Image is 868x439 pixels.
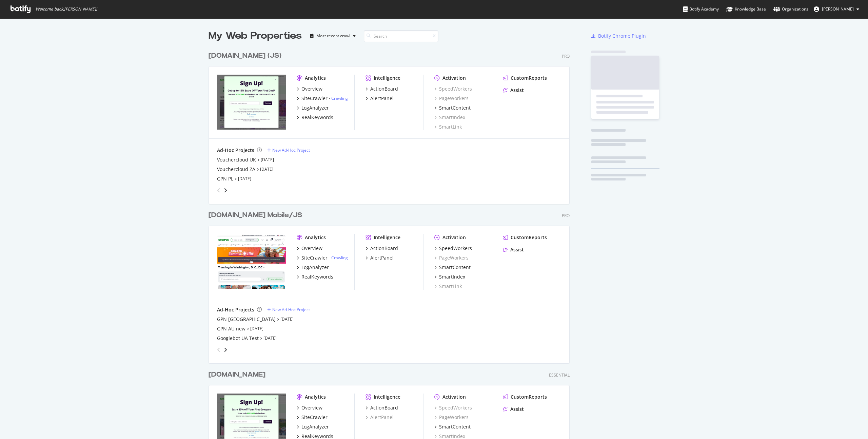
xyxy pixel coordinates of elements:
div: Knowledge Base [726,6,766,13]
a: [DOMAIN_NAME] (JS) [209,51,284,61]
a: PageWorkers [434,414,469,421]
div: LogAnalyzer [301,423,329,430]
div: Intelligence [374,234,400,241]
div: Essential [549,372,570,378]
div: RealKeywords [301,273,333,280]
a: SpeedWorkers [434,85,472,92]
div: SiteCrawler [301,414,328,421]
a: SmartLink [434,283,462,290]
div: RealKeywords [301,114,333,121]
div: New Ad-Hoc Project [272,307,310,312]
div: Intelligence [374,394,400,400]
div: AlertPanel [370,254,394,261]
a: Crawling [331,255,348,261]
a: Crawling [331,95,348,101]
div: SmartContent [439,423,471,430]
div: Analytics [305,75,326,81]
div: Most recent crawl [316,34,350,38]
a: SiteCrawler [297,414,328,421]
div: angle-right [223,346,228,353]
a: [DATE] [250,326,263,331]
div: Activation [442,234,466,241]
a: GPN [GEOGRAPHIC_DATA] [217,316,276,323]
a: Botify Chrome Plugin [591,33,646,39]
a: Vouchercloud UK [217,156,256,163]
div: PageWorkers [434,254,469,261]
a: RealKeywords [297,114,333,121]
a: [DOMAIN_NAME] Mobile/JS [209,210,305,220]
div: SpeedWorkers [439,245,472,252]
div: Assist [510,246,524,253]
div: [DOMAIN_NAME] [209,370,265,380]
div: SmartIndex [439,273,465,280]
div: ActionBoard [370,245,398,252]
input: Search [364,30,438,42]
div: SiteCrawler [301,95,328,102]
a: PageWorkers [434,95,469,102]
div: SmartContent [439,264,471,271]
a: Overview [297,85,322,92]
div: Activation [442,394,466,400]
div: angle-left [214,185,223,196]
div: CustomReports [511,234,547,241]
a: [DATE] [261,157,274,163]
div: Pro [562,53,570,59]
a: SmartIndex [434,114,465,121]
div: CustomReports [511,75,547,81]
a: RealKeywords [297,273,333,280]
div: Overview [301,85,322,92]
a: LogAnalyzer [297,264,329,271]
a: Overview [297,404,322,411]
a: [DOMAIN_NAME] [209,370,268,380]
a: SmartContent [434,264,471,271]
a: SpeedWorkers [434,245,472,252]
div: My Web Properties [209,29,302,43]
a: Overview [297,245,322,252]
div: Activation [442,75,466,81]
a: SmartContent [434,423,471,430]
div: angle-right [223,187,228,194]
a: CustomReports [503,394,547,400]
a: [DATE] [280,316,294,322]
div: LogAnalyzer [301,264,329,271]
span: Juraj Mitosinka [822,6,854,12]
div: Intelligence [374,75,400,81]
div: Googlebot UA Test [217,335,259,342]
div: Ad-Hoc Projects [217,147,254,154]
div: Botify Academy [683,6,719,13]
div: angle-left [214,344,223,355]
div: Vouchercloud ZA [217,166,255,173]
a: SiteCrawler- Crawling [297,95,348,102]
div: Analytics [305,234,326,241]
a: CustomReports [503,75,547,81]
div: SmartContent [439,104,471,111]
div: Overview [301,245,322,252]
div: ActionBoard [370,404,398,411]
a: SmartLink [434,123,462,130]
a: AlertPanel [366,95,394,102]
div: Assist [510,406,524,413]
a: GPN PL [217,175,233,182]
div: CustomReports [511,394,547,400]
a: New Ad-Hoc Project [267,147,310,153]
div: Analytics [305,394,326,400]
div: - [329,95,348,101]
div: Overview [301,404,322,411]
a: [DATE] [260,166,273,172]
div: Assist [510,87,524,94]
button: Most recent crawl [307,31,358,41]
a: AlertPanel [366,254,394,261]
a: AlertPanel [366,414,394,421]
div: Organizations [773,6,808,13]
a: Assist [503,246,524,253]
div: Pro [562,213,570,218]
img: groupon.co.uk [217,75,286,130]
a: ActionBoard [366,404,398,411]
